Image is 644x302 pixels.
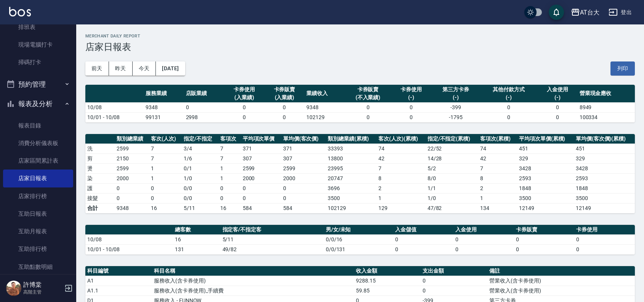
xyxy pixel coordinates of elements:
[182,183,218,193] td: 0 / 0
[517,183,574,193] td: 1848
[241,183,281,193] td: 0
[182,193,218,203] td: 0 / 0
[421,286,487,296] td: 0
[354,266,421,276] th: 收入金額
[482,94,535,102] div: (-)
[431,112,480,122] td: -1795
[391,112,431,122] td: 0
[326,183,376,193] td: 3696
[182,203,218,213] td: 5/11
[241,153,281,163] td: 307
[376,203,426,213] td: 129
[433,94,478,102] div: (-)
[266,86,303,94] div: 卡券販賣
[149,173,182,183] td: 1
[376,193,426,203] td: 1
[326,193,376,203] td: 3500
[184,102,224,112] td: 0
[480,112,537,122] td: 0
[326,134,376,144] th: 類別總業績(累積)
[453,225,514,235] th: 入金使用
[144,112,184,122] td: 99131
[574,144,635,153] td: 451
[182,144,218,153] td: 3 / 4
[184,112,224,122] td: 2998
[85,286,152,296] td: A1.1
[304,112,345,122] td: 102129
[354,286,421,296] td: 59.85
[478,153,517,163] td: 42
[426,163,479,173] td: 5 / 2
[85,61,109,76] button: 前天
[326,144,376,153] td: 33393
[149,183,182,193] td: 0
[574,173,635,183] td: 2593
[453,234,514,244] td: 0
[85,193,115,203] td: 接髮
[574,244,635,254] td: 0
[241,203,281,213] td: 584
[85,266,152,276] th: 科目編號
[606,5,635,19] button: 登出
[478,134,517,144] th: 客項次(累積)
[537,112,578,122] td: 0
[85,134,635,213] table: a dense table
[539,94,576,102] div: (-)
[144,102,184,112] td: 9348
[218,134,241,144] th: 客項次
[224,112,264,122] td: 0
[517,203,574,213] td: 12149
[3,134,73,152] a: 消費分析儀表板
[3,74,73,94] button: 預約管理
[149,134,182,144] th: 客次(人次)
[6,281,21,296] img: Person
[221,234,324,244] td: 5/11
[218,193,241,203] td: 0
[85,85,635,123] table: a dense table
[281,163,326,173] td: 2599
[393,86,429,94] div: 卡券使用
[393,225,453,235] th: 入金儲值
[326,203,376,213] td: 102129
[281,193,326,203] td: 0
[391,102,431,112] td: 0
[281,153,326,163] td: 307
[426,144,479,153] td: 22 / 52
[574,234,635,244] td: 0
[85,153,115,163] td: 剪
[3,18,73,36] a: 排班表
[421,276,487,286] td: 0
[218,203,241,213] td: 16
[9,7,31,16] img: Logo
[578,102,635,112] td: 8949
[3,53,73,71] a: 掃碼打卡
[224,102,264,112] td: 0
[152,286,354,296] td: 服務收入(含卡券使用)_手續費
[109,61,133,76] button: 昨天
[347,86,389,94] div: 卡券販賣
[133,61,156,76] button: 今天
[115,144,149,153] td: 2599
[221,244,324,254] td: 49/82
[85,276,152,286] td: A1
[574,183,635,193] td: 1848
[281,144,326,153] td: 371
[85,34,635,39] h2: Merchant Daily Report
[574,203,635,213] td: 12149
[345,102,391,112] td: 0
[574,163,635,173] td: 3428
[426,203,479,213] td: 47/82
[23,289,62,296] p: 高階主管
[433,86,478,94] div: 第三方卡券
[431,102,480,112] td: -399
[453,244,514,254] td: 0
[376,153,426,163] td: 42
[539,86,576,94] div: 入金使用
[241,193,281,203] td: 0
[324,225,393,235] th: 男/女/未知
[3,223,73,240] a: 互助月報表
[324,234,393,244] td: 0/0/16
[549,5,564,20] button: save
[221,225,324,235] th: 指定客/不指定客
[266,94,303,102] div: (入業績)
